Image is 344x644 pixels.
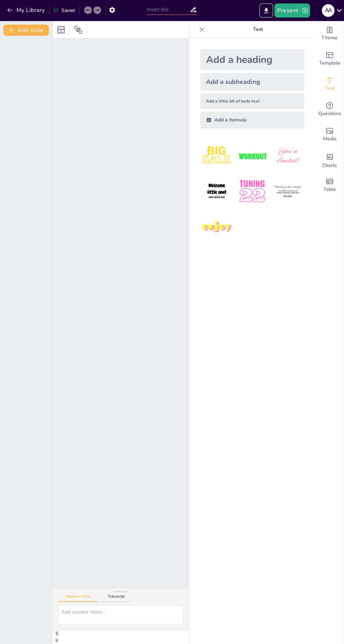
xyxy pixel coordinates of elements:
[200,211,233,244] img: 7.jpeg
[236,175,269,208] img: 5.jpeg
[200,175,233,208] img: 4.jpeg
[316,173,344,198] div: Add a table
[316,147,344,173] div: Add charts and graphs
[200,140,233,172] img: 1.jpeg
[4,25,49,36] button: Add slide
[272,175,304,208] img: 6.jpeg
[5,5,48,16] button: My Library
[323,186,336,193] span: Table
[322,34,338,42] span: Theme
[318,110,341,118] span: Questions
[274,4,310,18] button: Present
[319,59,340,67] span: Template
[322,162,337,170] span: Charts
[323,135,337,143] span: Media
[316,122,344,147] div: Add images, graphics, shapes or video
[259,4,273,18] button: Export to PowerPoint
[101,594,132,602] button: Transcript
[322,4,335,17] div: A A
[316,72,344,97] div: Add text boxes
[316,97,344,122] div: Get real-time input from your audience
[236,140,269,172] img: 2.jpeg
[55,24,67,35] div: Layout
[207,21,309,38] p: Text
[316,46,344,72] div: Add ready made slides
[316,21,344,46] div: Change the overall theme
[74,26,82,34] span: Position
[322,4,335,18] button: A A
[272,140,304,172] img: 3.jpeg
[53,7,75,14] div: Saved
[200,93,304,109] div: Add a little bit of body text
[200,49,304,70] div: Add a heading
[325,85,335,92] span: Text
[200,112,304,128] div: Add a formula
[58,594,98,602] button: Speaker Notes
[147,5,190,15] input: Insert title
[200,73,304,91] div: Add a subheading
